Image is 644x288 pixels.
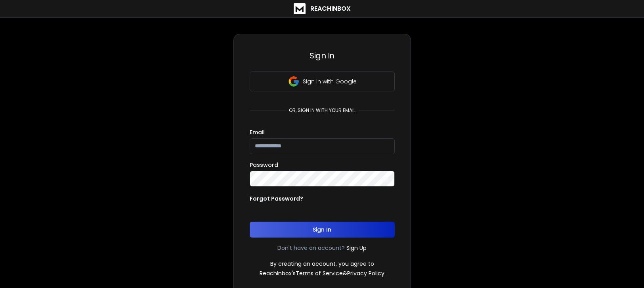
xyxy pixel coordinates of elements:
[250,130,265,135] label: Email
[250,72,395,91] button: Sign in with Google
[277,244,345,252] p: Don't have an account?
[296,269,343,277] a: Terms of Service
[347,269,384,277] a: Privacy Policy
[260,269,384,277] p: ReachInbox's &
[294,3,351,14] a: ReachInbox
[310,4,351,14] h1: ReachInbox
[250,195,303,203] p: Forgot Password?
[303,77,357,85] p: Sign in with Google
[286,107,359,114] p: or, sign in with your email
[346,244,367,252] a: Sign Up
[270,260,374,268] p: By creating an account, you agree to
[294,3,306,14] img: logo
[250,162,278,168] label: Password
[250,50,395,61] h3: Sign In
[250,222,395,238] button: Sign In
